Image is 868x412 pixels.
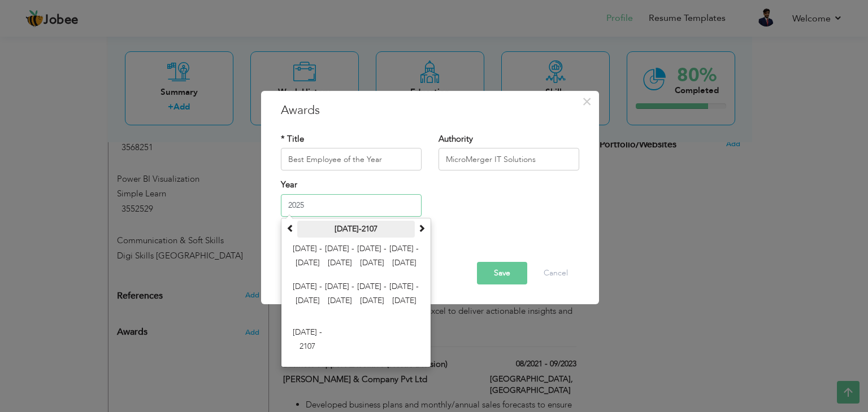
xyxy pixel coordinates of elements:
[292,325,323,356] span: [DATE] - 2107
[439,133,473,145] label: Authority
[357,279,387,310] span: [DATE] - [DATE]
[532,262,579,284] button: Cancel
[418,224,426,232] span: Next Century
[477,262,527,284] button: Save
[292,279,323,310] span: [DATE] - [DATE]
[287,224,294,232] span: Previous Century
[357,242,387,272] span: [DATE] - [DATE]
[389,242,419,272] span: [DATE] - [DATE]
[578,93,596,111] button: Close
[582,91,592,112] span: ×
[324,242,355,272] span: [DATE] - [DATE]
[292,242,323,272] span: [DATE] - [DATE]
[324,279,355,310] span: [DATE] - [DATE]
[281,179,297,191] label: Year
[281,102,579,119] h3: Awards
[389,279,419,310] span: [DATE] - [DATE]
[297,221,415,238] th: [DATE]-2107
[281,133,304,145] label: * Title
